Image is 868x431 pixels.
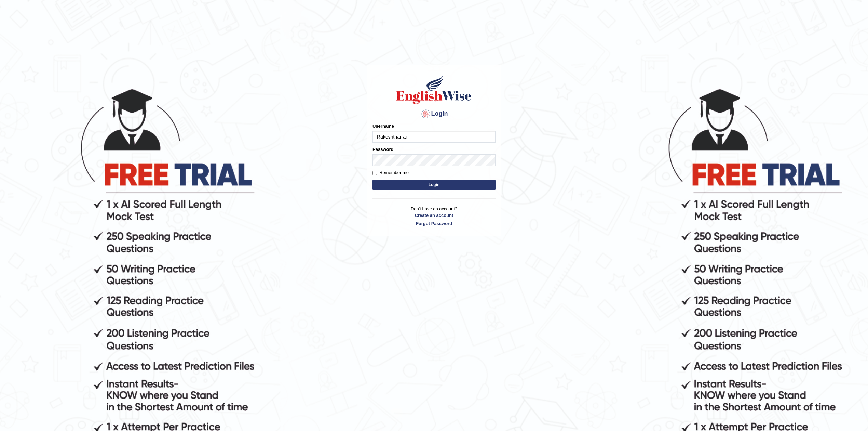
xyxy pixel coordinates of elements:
a: Create an account [372,212,496,219]
label: Remember me [372,169,409,176]
p: Don't have an account? [372,206,496,227]
a: Forgot Password [372,220,496,227]
label: Username [372,123,394,129]
h4: Login [372,108,496,119]
img: Logo of English Wise sign in for intelligent practice with AI [395,74,473,105]
button: Login [372,180,496,190]
label: Password [372,146,393,153]
input: Remember me [372,171,377,175]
